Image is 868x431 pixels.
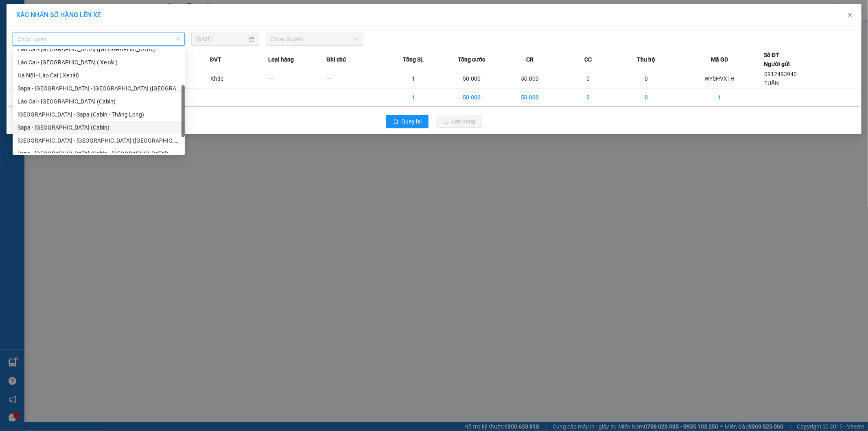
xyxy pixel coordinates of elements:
td: --- [326,69,385,88]
span: Mã GD [711,55,728,64]
span: Thu hộ [637,55,655,64]
td: 0 [559,88,617,107]
button: Close [839,4,861,27]
div: Sapa - Hà Nội (Cabin - Thăng Long) [13,147,185,160]
td: Khác [210,69,268,88]
span: ĐVT [210,55,221,64]
td: 50.000 [443,69,501,88]
span: Tổng SL [403,55,424,64]
span: Loại hàng [268,55,294,64]
span: Quay lại [402,117,422,126]
div: Hà Nội - Lào Cai ( Xe tải) [17,71,180,80]
div: Sapa - [GEOGRAPHIC_DATA] (Cabin - [GEOGRAPHIC_DATA]) [17,149,180,158]
div: Sapa - Hà Nội (Cabin) [13,121,185,134]
td: 0 [559,69,617,88]
td: 1 [385,88,443,107]
div: Hà Nội - Sapa (Cabin - Thăng Long) [13,108,185,121]
div: Sapa - [GEOGRAPHIC_DATA] - [GEOGRAPHIC_DATA] ([GEOGRAPHIC_DATA]) [17,84,180,93]
td: 50.000 [443,88,501,107]
td: 1 [676,88,764,107]
div: Lào Cai - Hà Nội (Giường) [13,43,185,56]
div: [GEOGRAPHIC_DATA] - [GEOGRAPHIC_DATA] ([GEOGRAPHIC_DATA]) [17,136,180,145]
div: Số ĐT Người gửi [764,51,790,68]
div: Hà Nội - Lào Cai ( Xe tải) [13,69,185,82]
span: XÁC NHẬN SỐ HÀNG LÊN XE [16,11,101,19]
div: Lào Cai - [GEOGRAPHIC_DATA] ([GEOGRAPHIC_DATA]) [17,45,180,54]
td: 50.000 [501,88,559,107]
span: Tổng cước [458,55,485,64]
div: Sapa - Lào Cai - Hà Nội (Giường) [13,82,185,95]
td: 50.000 [501,69,559,88]
td: 0 [617,88,676,107]
span: close [847,12,853,18]
span: Ghi chú [326,55,346,64]
td: 1 [385,69,443,88]
div: Lào Cai - [GEOGRAPHIC_DATA] ( Xe tải ) [17,58,180,67]
div: Lào Cai - Hà Nội (Cabin) [13,95,185,108]
span: TUẤN [764,80,779,86]
div: Hà Nội - Lào Cai - Sapa (Giường) [13,134,185,147]
span: rollback [393,119,398,125]
span: Chọn chuyến [271,33,359,45]
button: rollbackQuay lại [386,115,429,128]
span: Chọn tuyến [17,33,180,45]
div: Sapa - [GEOGRAPHIC_DATA] (Cabin) [17,123,180,132]
span: CC [584,55,592,64]
div: [GEOGRAPHIC_DATA] - Sapa (Cabin - Thăng Long) [17,110,180,119]
td: --- [268,69,326,88]
td: WY5HVX1H [676,69,764,88]
span: 0912493940 [764,71,797,77]
button: uploadLên hàng [437,115,482,128]
div: Lào Cai - Hà Nội ( Xe tải ) [13,56,185,69]
span: CR [526,55,533,64]
div: Lào Cai - [GEOGRAPHIC_DATA] (Cabin) [17,97,180,106]
td: 0 [617,69,676,88]
input: 15/08/2025 [196,35,247,44]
